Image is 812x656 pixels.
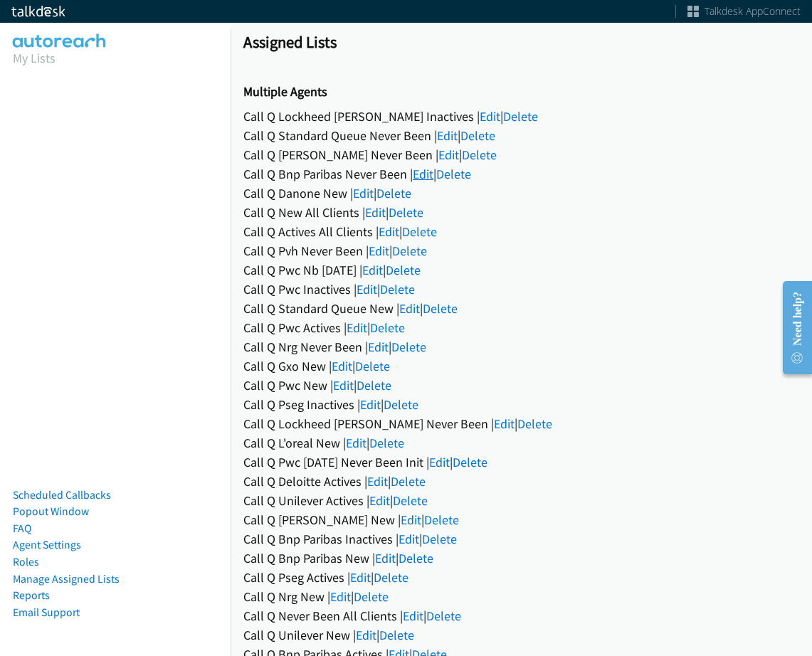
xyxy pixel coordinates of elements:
a: Edit [360,396,381,413]
a: Delete [453,454,487,470]
a: Delete [436,166,471,182]
h2: Multiple Agents [243,84,799,100]
a: Delete [392,243,427,259]
div: Call Q Pwc Inactives | | [243,280,799,299]
a: Edit [399,300,420,317]
a: Delete [357,377,391,393]
a: Delete [374,569,408,586]
div: Call Q Danone New | | [243,184,799,203]
a: Delete [379,627,414,643]
div: Call Q Standard Queue New | | [243,299,799,318]
a: Edit [353,185,374,201]
a: Popout Window [13,504,89,518]
a: My Lists [13,50,56,66]
div: Call Q Deloitte Actives | | [243,472,799,491]
a: Edit [429,454,450,470]
a: Edit [403,608,423,624]
a: Edit [333,377,354,393]
div: Call Q Unilever Actives | | [243,491,799,510]
div: Call Q Actives All Clients | | [243,222,799,241]
div: Call Q Pwc Actives | | [243,318,799,337]
a: Delete [422,531,457,547]
iframe: Resource Center [771,271,812,384]
a: Agent Settings [13,538,81,551]
a: Delete [389,204,423,221]
a: Delete [460,127,495,144]
a: Edit [362,262,383,278]
div: Call Q Bnp Paribas Inactives | | [243,529,799,549]
a: Edit [330,588,351,605]
a: Delete [503,108,538,125]
a: Edit [369,492,390,509]
a: Delete [424,512,459,528]
div: Call Q Nrg New | | [243,587,799,606]
div: Call Q Lockheed [PERSON_NAME] Inactives | | [243,107,799,126]
a: Edit [347,319,367,336]
a: Reports [13,588,50,602]
a: Edit [365,204,386,221]
a: Email Support [13,605,80,619]
div: Call Q Pseg Inactives | | [243,395,799,414]
a: Talkdesk AppConnect [687,4,801,18]
a: Delete [393,492,428,509]
a: Delete [355,358,390,374]
a: Edit [350,569,371,586]
div: Call Q [PERSON_NAME] New | | [243,510,799,529]
div: Call Q Gxo New | | [243,356,799,376]
div: Call Q Nrg Never Been | | [243,337,799,356]
a: Edit [369,243,389,259]
a: Scheduled Callbacks [13,488,111,502]
a: Edit [356,627,376,643]
h1: Assigned Lists [243,32,799,52]
a: Delete [370,319,405,336]
div: Call Q Bnp Paribas Never Been | | [243,164,799,184]
a: Edit [375,550,396,566]
div: Call Q Pwc [DATE] Never Been Init | | [243,453,799,472]
a: Manage Assigned Lists [13,572,120,586]
a: Edit [438,147,459,163]
a: Edit [379,223,399,240]
a: Delete [402,223,437,240]
a: Delete [391,473,426,490]
a: Delete [399,550,433,566]
div: Call Q Pvh Never Been | | [243,241,799,260]
a: Edit [494,416,515,432]
div: Call Q Pwc New | | [243,376,799,395]
a: Delete [384,396,418,413]
a: Edit [368,339,389,355]
a: Edit [367,473,388,490]
a: Edit [480,108,500,125]
div: Call Q Bnp Paribas New | | [243,549,799,568]
a: Edit [332,358,352,374]
div: Call Q Pwc Nb [DATE] | | [243,260,799,280]
a: Edit [413,166,433,182]
div: Call Q Lockheed [PERSON_NAME] Never Been | | [243,414,799,433]
a: Delete [354,588,389,605]
div: Call Q Never Been All Clients | | [243,606,799,625]
a: Delete [386,262,421,278]
a: Roles [13,555,39,568]
a: Delete [462,147,497,163]
a: Delete [380,281,415,297]
a: Delete [376,185,411,201]
div: Call Q Unilever New | | [243,625,799,645]
a: Edit [357,281,377,297]
a: Delete [391,339,426,355]
div: Call Q Standard Queue Never Been | | [243,126,799,145]
a: FAQ [13,522,31,535]
a: Delete [423,300,458,317]
div: Call Q [PERSON_NAME] Never Been | | [243,145,799,164]
a: Delete [369,435,404,451]
a: Edit [346,435,367,451]
a: Edit [437,127,458,144]
div: Call Q L'oreal New | | [243,433,799,453]
a: Delete [426,608,461,624]
a: Edit [401,512,421,528]
a: Delete [517,416,552,432]
a: Edit [399,531,419,547]
div: Call Q New All Clients | | [243,203,799,222]
div: Call Q Pseg Actives | | [243,568,799,587]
